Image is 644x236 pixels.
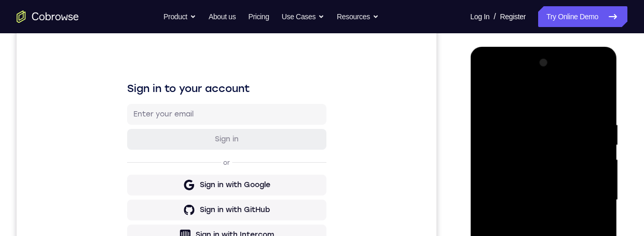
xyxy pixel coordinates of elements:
h1: Sign in to your account [111,71,310,86]
input: Enter your email [117,99,304,110]
a: Register [500,6,526,27]
div: Sign in with Intercom [179,220,257,230]
button: Sign in with Google [111,165,310,186]
a: Pricing [248,6,269,27]
a: Log In [470,6,489,27]
a: Try Online Demo [538,6,627,27]
button: Sign in with Intercom [111,215,310,235]
button: Use Cases [282,6,324,27]
button: Resources [337,6,379,27]
button: Sign in with GitHub [111,190,310,211]
a: About us [209,6,236,27]
button: Sign in [111,119,310,140]
p: or [204,149,215,157]
a: Go to the home page [17,10,79,23]
div: Sign in with Google [183,170,254,180]
span: / [494,10,496,23]
button: Product [163,6,196,27]
div: Sign in with GitHub [183,195,253,205]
